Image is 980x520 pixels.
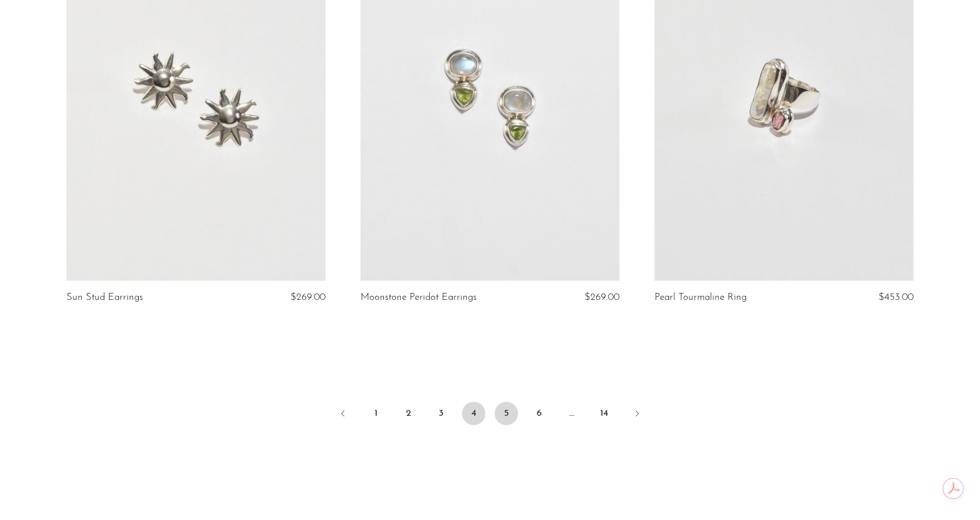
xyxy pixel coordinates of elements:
[66,292,143,303] a: Sun Stud Earrings
[331,402,355,427] a: Previous
[878,292,914,302] span: $453.00
[360,292,477,303] a: Moonstone Peridot Earrings
[560,402,583,425] span: …
[462,402,485,425] span: 4
[527,402,551,425] a: 6
[290,292,325,302] span: $269.00
[495,402,518,425] a: 5
[625,402,649,427] a: Next
[364,402,387,425] a: 1
[593,402,616,425] a: 14
[654,292,747,303] a: Pearl Tourmaline Ring
[397,402,420,425] a: 2
[429,402,453,425] a: 3
[584,292,619,302] span: $269.00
